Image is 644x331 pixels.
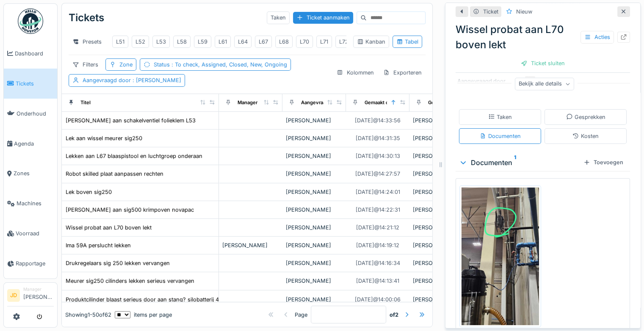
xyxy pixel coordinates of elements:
[238,38,248,46] div: L64
[514,157,516,168] sup: 1
[390,311,398,319] strong: of 2
[83,76,181,84] div: Aangevraagd door
[357,38,385,46] div: Kanban
[135,38,145,46] div: L52
[17,199,54,207] span: Machines
[356,152,400,160] div: [DATE] @ 14:30:13
[413,188,470,196] div: [PERSON_NAME]
[339,38,348,46] div: L72
[413,241,470,249] div: [PERSON_NAME]
[14,169,54,177] span: Zones
[4,39,57,69] a: Dashboard
[379,66,426,79] div: Exporteren
[66,241,131,249] div: Ima 59A perslucht lekken
[66,170,163,178] div: Robot skilled plaat aanpassen rechten
[66,277,194,285] div: Meurer sig250 cilinders lekken serieus vervangen
[154,61,287,69] div: Status
[66,259,170,267] div: Drukregelaars sig 250 lekken vervangen
[356,206,400,214] div: [DATE] @ 14:22:31
[488,113,512,121] div: Taken
[4,218,57,248] a: Voorraad
[16,259,54,268] span: Rapportage
[413,277,470,285] div: [PERSON_NAME]
[4,99,57,129] a: Onderhoud
[80,99,91,106] div: Titel
[413,206,470,214] div: [PERSON_NAME]
[286,241,343,249] div: [PERSON_NAME]
[356,134,400,142] div: [DATE] @ 14:31:35
[66,188,112,196] div: Lek boven sig250
[259,38,268,46] div: L67
[456,22,630,52] div: Wissel probat aan L70 boven lekt
[66,223,152,232] div: Wissel probat aan L70 boven lekt
[238,99,257,106] div: Manager
[286,116,343,124] div: [PERSON_NAME]
[18,8,43,34] img: Badge_color-CXgf-gQk.svg
[7,286,54,306] a: JD Manager[PERSON_NAME]
[69,58,102,71] div: Filters
[413,152,470,160] div: [PERSON_NAME]
[413,116,470,124] div: [PERSON_NAME]
[356,223,399,232] div: [DATE] @ 14:21:12
[580,31,614,43] div: Acties
[66,134,142,142] div: Lek aan wissel meurer sig250
[4,248,57,279] a: Rapportage
[413,170,470,178] div: [PERSON_NAME]
[4,159,57,189] a: Zones
[66,152,202,160] div: Lekken aan L67 blaaspistool en luchtgroep onderaan
[116,38,124,46] div: L51
[428,99,460,106] div: Gemaakt door
[66,206,194,214] div: [PERSON_NAME] aan sig500 krimpoven novapac
[170,61,287,68] span: : To check, Assigned, Closed, New, Ongoing
[222,241,279,249] div: [PERSON_NAME]
[480,132,521,140] div: Documenten
[286,206,343,214] div: [PERSON_NAME]
[286,170,343,178] div: [PERSON_NAME]
[356,241,399,249] div: [DATE] @ 14:19:12
[356,277,399,285] div: [DATE] @ 14:13:41
[115,311,172,319] div: items per page
[69,7,104,29] div: Tickets
[413,259,470,267] div: [PERSON_NAME]
[7,289,20,302] li: JD
[295,311,307,319] div: Page
[267,11,290,24] div: Taken
[286,134,343,142] div: [PERSON_NAME]
[286,188,343,196] div: [PERSON_NAME]
[462,188,539,325] img: v5n7iwmfkx67w31ooqsl48x9l0az
[14,140,54,148] span: Agenda
[17,110,54,118] span: Onderhoud
[396,38,418,46] div: Tabel
[23,286,54,292] div: Manager
[218,38,227,46] div: L61
[131,77,181,83] span: : [PERSON_NAME]
[413,134,470,142] div: [PERSON_NAME]
[293,12,353,23] div: Ticket aanmaken
[356,188,400,196] div: [DATE] @ 14:24:01
[517,58,568,69] div: Ticket sluiten
[356,259,400,267] div: [DATE] @ 14:16:34
[566,113,605,121] div: Gesprekken
[4,189,57,219] a: Machines
[279,38,289,46] div: L68
[198,38,207,46] div: L59
[300,38,309,46] div: L70
[66,116,196,124] div: [PERSON_NAME] aan schakelventiel folieklem L53
[355,295,401,303] div: [DATE] @ 14:00:06
[119,61,133,69] div: Zone
[286,295,343,303] div: [PERSON_NAME]
[4,69,57,99] a: Tickets
[286,277,343,285] div: [PERSON_NAME]
[15,50,54,58] span: Dashboard
[286,259,343,267] div: [PERSON_NAME]
[69,36,105,48] div: Presets
[66,295,246,303] div: Produktcilinder blaast serieus door aan stang? silobatterij 414 straat 3
[413,295,470,303] div: [PERSON_NAME]
[320,38,328,46] div: L71
[580,157,627,168] div: Toevoegen
[16,229,54,237] span: Voorraad
[516,8,532,16] div: Nieuw
[459,157,580,168] div: Documenten
[333,66,378,79] div: Kolommen
[286,152,343,160] div: [PERSON_NAME]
